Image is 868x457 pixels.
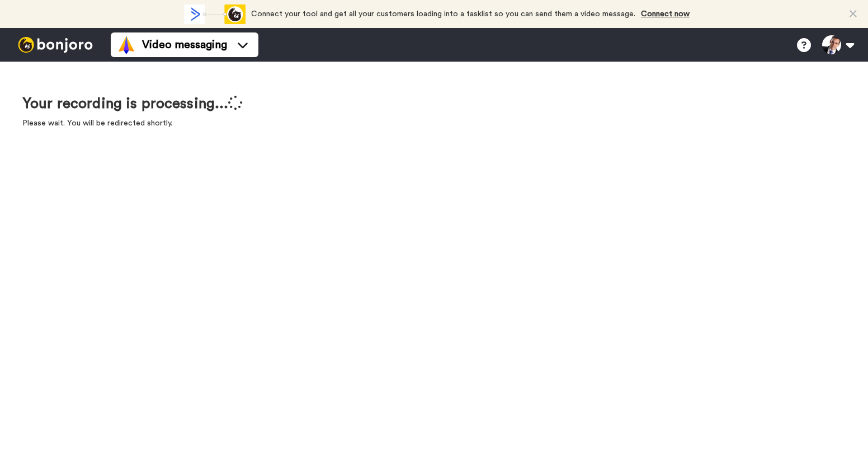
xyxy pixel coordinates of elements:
img: bj-logo-header-white.svg [13,37,97,53]
p: Please wait. You will be redirected shortly. [22,118,243,129]
span: Connect your tool and get all your customers loading into a tasklist so you can send them a video... [251,10,635,18]
a: Connect now [641,10,690,18]
h1: Your recording is processing... [22,95,243,112]
div: animation [184,4,246,24]
span: Video messaging [142,37,227,53]
img: vm-color.svg [117,36,135,54]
